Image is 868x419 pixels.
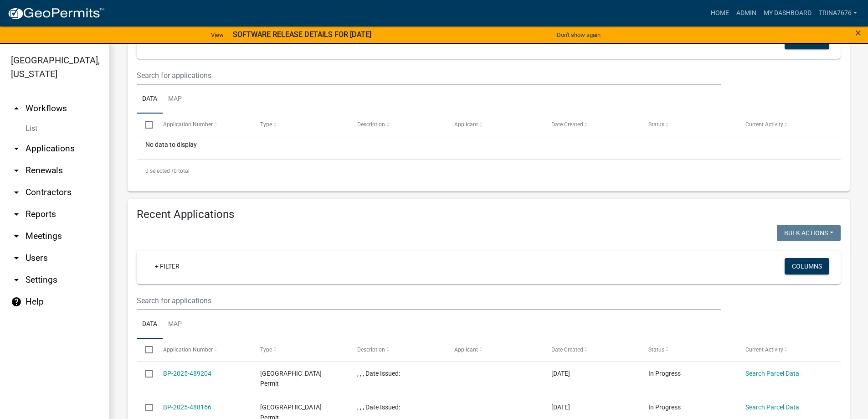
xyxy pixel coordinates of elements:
i: arrow_drop_down [11,274,22,285]
datatable-header-cell: Applicant [446,339,543,361]
datatable-header-cell: Select [137,339,154,361]
h4: Recent Applications [137,208,841,221]
datatable-header-cell: Description [349,339,446,361]
input: Search for applications [137,66,721,85]
button: Bulk Actions [777,225,841,241]
span: Status [648,121,664,128]
span: Description [357,121,385,128]
span: 0 selected / [145,168,174,174]
span: Applicant [454,347,478,353]
a: Admin [733,5,760,22]
i: arrow_drop_up [11,103,22,114]
datatable-header-cell: Date Created [543,114,640,135]
strong: SOFTWARE RELEASE DETAILS FOR [DATE] [233,30,371,39]
span: Current Activity [745,121,783,128]
datatable-header-cell: Application Number [154,339,251,361]
span: Status [648,347,664,353]
i: arrow_drop_down [11,253,22,264]
a: + Filter [148,258,187,274]
span: × [855,26,861,39]
datatable-header-cell: Date Created [543,339,640,361]
datatable-header-cell: Current Activity [737,339,834,361]
button: Close [855,27,861,38]
span: 10/07/2025 [551,370,570,377]
a: Search Parcel Data [745,403,799,411]
datatable-header-cell: Select [137,114,154,135]
a: Map [163,85,187,114]
span: Isanti County Building Permit [260,370,322,388]
a: My Dashboard [760,5,815,22]
i: arrow_drop_down [11,231,22,242]
div: No data to display [137,136,841,159]
button: Don't show again [553,27,604,42]
i: help [11,296,22,307]
i: arrow_drop_down [11,187,22,198]
span: Application Number [163,347,213,353]
datatable-header-cell: Status [640,114,737,135]
span: Date Created [551,121,583,128]
datatable-header-cell: Status [640,339,737,361]
span: Type [260,121,272,128]
a: Data [137,85,163,114]
span: Current Activity [745,347,783,353]
span: Applicant [454,121,478,128]
span: , , , Date Issued: [357,370,400,377]
a: Data [137,310,163,339]
span: Application Number [163,121,213,128]
input: Search for applications [137,291,721,310]
a: BP-2025-489204 [163,370,211,377]
a: Map [163,310,187,339]
a: trina7676 [815,5,861,22]
span: , , , Date Issued: [357,403,400,411]
datatable-header-cell: Applicant [446,114,543,135]
span: Description [357,347,385,353]
span: Type [260,347,272,353]
datatable-header-cell: Type [251,114,348,135]
i: arrow_drop_down [11,165,22,176]
a: Search Parcel Data [745,370,799,377]
span: Date Created [551,347,583,353]
button: Columns [785,258,829,274]
a: View [207,27,227,42]
datatable-header-cell: Current Activity [737,114,834,135]
span: In Progress [648,403,681,411]
span: In Progress [648,370,681,377]
datatable-header-cell: Description [349,114,446,135]
a: BP-2025-488166 [163,403,211,411]
span: 10/05/2025 [551,403,570,411]
a: Home [707,5,733,22]
div: 0 total [137,160,841,182]
i: arrow_drop_down [11,209,22,220]
datatable-header-cell: Type [251,339,348,361]
datatable-header-cell: Application Number [154,114,251,135]
i: arrow_drop_down [11,143,22,154]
